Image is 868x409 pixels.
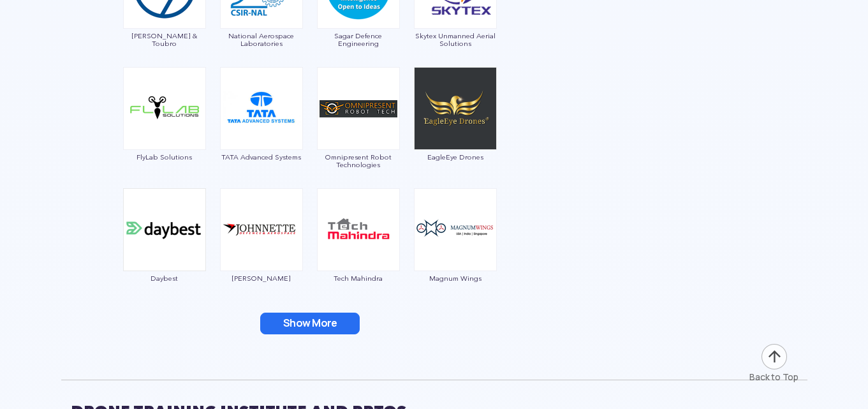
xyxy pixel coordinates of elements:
[749,371,798,383] div: Back to Top
[413,223,497,282] a: Magnum Wings
[414,67,497,150] img: ic_eagleeye.png
[122,32,207,47] span: [PERSON_NAME] & Toubro
[122,274,207,282] span: Daybest
[220,188,303,271] img: ic_johnnette.png
[317,67,400,150] img: ic_omnipresent.png
[219,274,304,282] span: [PERSON_NAME]
[414,188,497,271] img: ic_magnumwings.png
[122,223,207,282] a: Daybest
[760,343,788,371] img: ic_arrow-up.png
[260,313,360,334] button: Show More
[220,67,303,150] img: ic_tata.png
[316,274,401,282] span: Tech Mahindra
[413,32,497,47] span: Skytex Unmanned Aerial Solutions
[317,188,400,271] img: ic_techmahindra.png
[123,188,206,271] img: ic_daybest.png
[413,153,497,161] span: EagleEye Drones
[316,32,401,47] span: Sagar Defence Engineering
[219,102,304,161] a: TATA Advanced Systems
[122,153,207,161] span: FlyLab Solutions
[123,67,206,150] img: img_flylab.png
[219,32,304,47] span: National Aerospace Laboratories
[413,274,497,282] span: Magnum Wings
[316,102,401,168] a: Omnipresent Robot Technologies
[122,102,207,161] a: FlyLab Solutions
[219,223,304,282] a: [PERSON_NAME]
[219,153,304,161] span: TATA Advanced Systems
[413,102,497,161] a: EagleEye Drones
[316,153,401,168] span: Omnipresent Robot Technologies
[316,223,401,282] a: Tech Mahindra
